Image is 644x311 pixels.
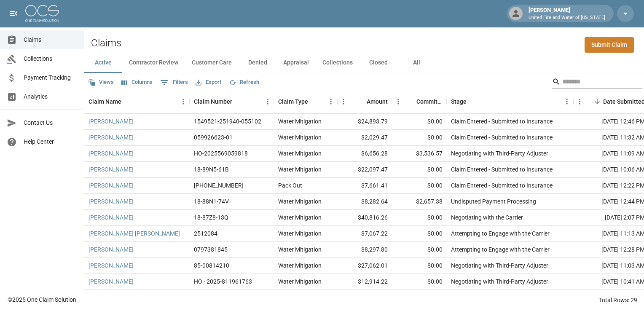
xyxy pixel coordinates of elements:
[89,213,134,222] a: [PERSON_NAME]
[360,53,397,73] button: Closed
[316,53,360,73] button: Collections
[278,149,322,158] div: Water Mitigation
[337,146,392,162] div: $6,656.28
[573,95,586,108] button: Menu
[392,226,447,242] div: $0.00
[84,90,190,113] div: Claim Name
[89,117,134,126] a: [PERSON_NAME]
[416,90,443,113] div: Committed Amount
[308,96,320,107] button: Sort
[194,277,252,286] div: HO - 2025-811961763
[337,194,392,210] div: $8,282.64
[451,165,553,174] div: Claim Entered - Submitted to Insurance
[278,229,322,238] div: Water Mitigation
[451,245,550,254] div: Attempting to Engage with the Carrier
[451,229,550,238] div: Attempting to Engage with the Carrier
[261,95,274,108] button: Menu
[405,96,416,107] button: Sort
[451,133,553,142] div: Claim Entered - Submitted to Insurance
[194,149,248,158] div: HO-2025569059818
[239,53,276,73] button: Denied
[337,178,392,194] div: $7,661.41
[337,162,392,178] div: $22,097.47
[89,245,134,254] a: [PERSON_NAME]
[591,96,603,107] button: Sort
[278,261,322,270] div: Water Mitigation
[451,149,548,158] div: Negotiating with Third-Party Adjuster
[91,37,121,49] h2: Claims
[325,95,337,108] button: Menu
[337,114,392,130] div: $24,893.79
[392,162,447,178] div: $0.00
[24,92,77,101] span: Analytics
[5,5,22,22] button: open drawer
[24,118,77,127] span: Contact Us
[529,14,605,21] p: United Fire and Water of [US_STATE]
[158,76,190,89] button: Show filters
[337,226,392,242] div: $7,067.22
[392,178,447,194] div: $0.00
[89,149,134,158] a: [PERSON_NAME]
[84,53,644,73] div: dynamic tabs
[25,5,59,22] img: ocs-logo-white-transparent.png
[397,53,435,73] button: All
[278,213,322,222] div: Water Mitigation
[392,274,447,290] div: $0.00
[392,114,447,130] div: $0.00
[8,295,76,304] div: © 2025 One Claim Solution
[24,54,77,63] span: Collections
[278,245,322,254] div: Water Mitigation
[392,210,447,226] div: $0.00
[552,75,642,90] div: Search
[599,296,637,304] div: Total Rows: 29
[278,277,322,286] div: Water Mitigation
[194,245,228,254] div: 0797381845
[337,258,392,274] div: $27,062.01
[194,181,244,190] div: 01-009-017386
[278,165,322,174] div: Water Mitigation
[193,76,223,89] button: Export
[392,242,447,258] div: $0.00
[392,258,447,274] div: $0.00
[451,261,548,270] div: Negotiating with Third-Party Adjuster
[337,274,392,290] div: $12,914.22
[194,165,229,174] div: 18-89N5-61B
[86,76,116,89] button: Views
[177,95,190,108] button: Menu
[274,90,337,113] div: Claim Type
[355,96,367,107] button: Sort
[337,242,392,258] div: $8,297.80
[447,90,573,113] div: Stage
[119,76,155,89] button: Select columns
[194,213,228,222] div: 18-87Z8-13Q
[392,130,447,146] div: $0.00
[194,133,233,142] div: 059926623-01
[451,181,553,190] div: Claim Entered - Submitted to Insurance
[337,95,350,108] button: Menu
[392,146,447,162] div: $3,536.57
[232,96,244,107] button: Sort
[84,53,122,73] button: Active
[89,90,121,113] div: Claim Name
[194,197,229,206] div: 18-88N1-74V
[122,53,185,73] button: Contractor Review
[278,133,322,142] div: Water Mitigation
[561,95,573,108] button: Menu
[24,73,77,82] span: Payment Tracking
[89,197,134,206] a: [PERSON_NAME]
[392,194,447,210] div: $2,657.38
[337,130,392,146] div: $2,029.47
[194,117,261,126] div: 1549521-251940-055102
[392,90,447,113] div: Committed Amount
[89,165,134,174] a: [PERSON_NAME]
[89,277,134,286] a: [PERSON_NAME]
[451,90,467,113] div: Stage
[227,76,261,89] button: Refresh
[451,117,553,126] div: Claim Entered - Submitted to Insurance
[278,181,302,190] div: Pack Out
[194,261,229,270] div: 85-00814210
[525,6,609,21] div: [PERSON_NAME]
[337,90,392,113] div: Amount
[190,90,274,113] div: Claim Number
[367,90,388,113] div: Amount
